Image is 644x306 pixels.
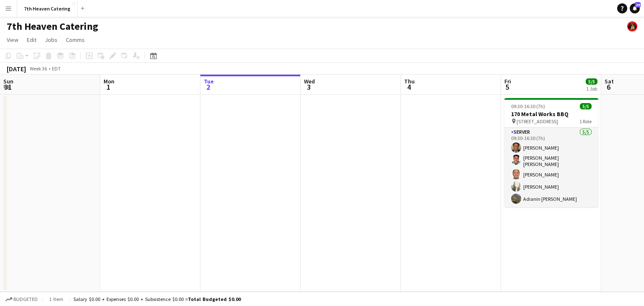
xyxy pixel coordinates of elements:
[605,78,614,85] span: Sat
[17,0,78,17] button: 7th Heaven Catering
[188,296,241,302] span: Total Budgeted $0.00
[66,36,85,44] span: Comms
[304,78,315,85] span: Wed
[42,34,61,45] a: Jobs
[504,78,511,85] span: Fri
[403,82,415,92] span: 4
[27,36,36,44] span: Edit
[517,118,558,124] span: [STREET_ADDRESS]
[580,103,592,109] span: 5/5
[45,36,57,44] span: Jobs
[204,78,214,85] span: Tue
[627,21,637,31] app-user-avatar: Yani Salas
[73,296,241,302] div: Salary $0.00 + Expenses $0.00 + Subsistence $0.00 =
[579,118,592,124] span: 1 Role
[586,78,597,85] span: 5/5
[303,82,315,92] span: 3
[62,34,88,45] a: Comms
[13,296,38,302] span: Budgeted
[203,82,214,92] span: 2
[102,82,114,92] span: 1
[504,127,598,207] app-card-role: SERVER5/509:30-16:30 (7h)[PERSON_NAME][PERSON_NAME] [PERSON_NAME][PERSON_NAME][PERSON_NAME]Adiani...
[52,65,61,72] div: EDT
[630,3,640,13] a: 29
[7,65,26,73] div: [DATE]
[511,103,545,109] span: 09:30-16:30 (7h)
[504,98,598,207] app-job-card: 09:30-16:30 (7h)5/5170 Metal Works BBQ [STREET_ADDRESS]1 RoleSERVER5/509:30-16:30 (7h)[PERSON_NAM...
[28,65,49,72] span: Week 36
[104,78,114,85] span: Mon
[504,110,598,118] h3: 170 Metal Works BBQ
[635,2,641,8] span: 29
[46,296,66,302] span: 1 item
[3,34,22,45] a: View
[7,20,98,33] h1: 7th Heaven Catering
[2,82,13,92] span: 31
[503,82,511,92] span: 5
[404,78,415,85] span: Thu
[3,78,13,85] span: Sun
[603,82,614,92] span: 6
[4,295,39,304] button: Budgeted
[7,36,18,44] span: View
[586,86,597,92] div: 1 Job
[23,34,40,45] a: Edit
